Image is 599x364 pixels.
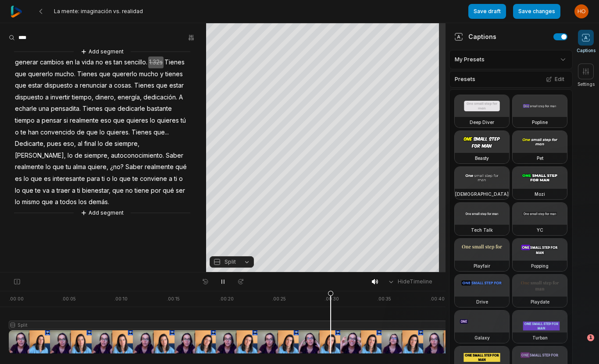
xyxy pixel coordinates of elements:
[125,185,134,197] span: no
[79,208,125,218] button: Add segment
[468,4,506,19] button: Save draft
[41,115,63,127] span: pensar
[27,68,54,80] span: quererlo
[27,80,43,92] span: estar
[168,173,173,185] span: a
[86,173,101,185] span: para
[14,115,36,127] span: tiempo
[531,262,549,269] h3: Popping
[385,275,435,288] button: HideTimeline
[535,191,545,198] h3: Mozi
[79,80,108,92] span: renunciar
[43,80,74,92] span: dispuesto
[87,161,109,173] span: quiere,
[14,103,38,115] span: echarle
[106,127,131,138] span: quieres.
[95,57,104,68] span: no
[14,138,46,150] span: Dedicarte,
[72,161,87,173] span: alma
[132,173,139,185] span: te
[82,103,103,115] span: Tienes
[123,57,148,68] span: sencillo.
[455,191,509,198] h3: [DEMOGRAPHIC_DATA]
[109,161,125,173] span: ¿no?
[125,161,144,173] span: Saber
[138,68,159,80] span: mucho
[543,74,567,85] button: Edit
[114,138,140,150] span: siempre,
[39,57,65,68] span: cambios
[104,57,113,68] span: es
[56,185,71,197] span: traer
[104,138,114,150] span: de
[110,150,165,162] span: autoconocimiento.
[46,138,62,150] span: pues
[20,127,27,138] span: te
[178,173,184,185] span: o
[449,71,573,88] div: Presets
[14,80,27,92] span: que
[149,115,156,127] span: lo
[134,185,150,197] span: tiene
[143,92,178,103] span: dedicación.
[99,127,106,138] span: lo
[74,57,81,68] span: la
[111,185,125,197] span: que
[52,173,86,185] span: interesante
[156,115,180,127] span: quieres
[164,68,184,80] span: tienes
[65,57,74,68] span: en
[71,92,94,103] span: tiempo,
[144,161,175,173] span: realmente
[175,161,188,173] span: qué
[164,57,185,68] span: Tienes
[83,138,97,150] span: final
[537,226,543,233] h3: YC
[175,185,186,197] span: ser
[180,115,187,127] span: tú
[42,185,50,197] span: va
[50,185,56,197] span: a
[98,68,111,80] span: que
[532,119,548,126] h3: Popline
[21,196,41,208] span: mismo
[100,115,112,127] span: eso
[36,115,41,127] span: a
[470,119,494,126] h3: Deep Diver
[21,185,34,197] span: que
[14,161,45,173] span: realmente
[54,68,76,80] span: mucho.
[88,196,110,208] span: demás.
[577,47,595,54] span: Captions
[77,138,83,150] span: al
[125,115,149,127] span: quieres
[34,185,42,197] span: te
[108,80,113,92] span: a
[38,103,50,115] span: una
[117,92,143,103] span: energía,
[69,115,100,127] span: realmente
[59,196,78,208] span: todos
[577,30,595,54] button: Captions
[111,173,118,185] span: lo
[14,196,21,208] span: lo
[23,173,30,185] span: lo
[78,196,88,208] span: los
[118,173,132,185] span: que
[62,138,77,150] span: eso,
[27,127,39,138] span: han
[475,155,489,162] h3: Beasty
[30,173,43,185] span: que
[76,185,81,197] span: ti
[106,173,111,185] span: o
[148,57,164,68] span: 1.32s
[449,50,573,69] div: My Presets
[178,92,184,103] span: A
[117,103,146,115] span: dedicarle
[81,185,111,197] span: bienestar,
[587,334,594,341] span: 1
[43,173,52,185] span: es
[63,115,69,127] span: si
[50,103,82,115] span: pensadita.
[14,150,67,162] span: [PERSON_NAME],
